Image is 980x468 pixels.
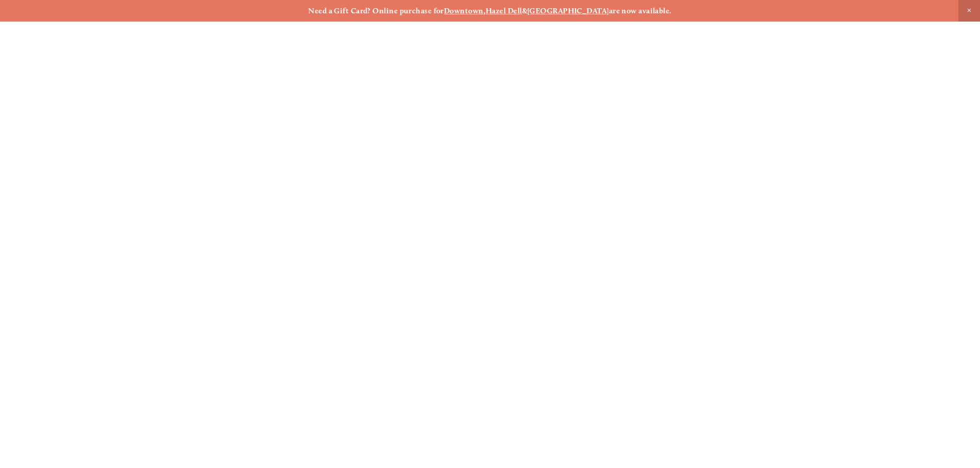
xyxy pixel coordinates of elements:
[527,6,609,15] a: [GEOGRAPHIC_DATA]
[609,6,672,15] strong: are now available.
[444,6,484,15] a: Downtown
[486,6,522,15] a: Hazel Dell
[522,6,527,15] strong: &
[308,6,444,15] strong: Need a Gift Card? Online purchase for
[484,6,486,15] strong: ,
